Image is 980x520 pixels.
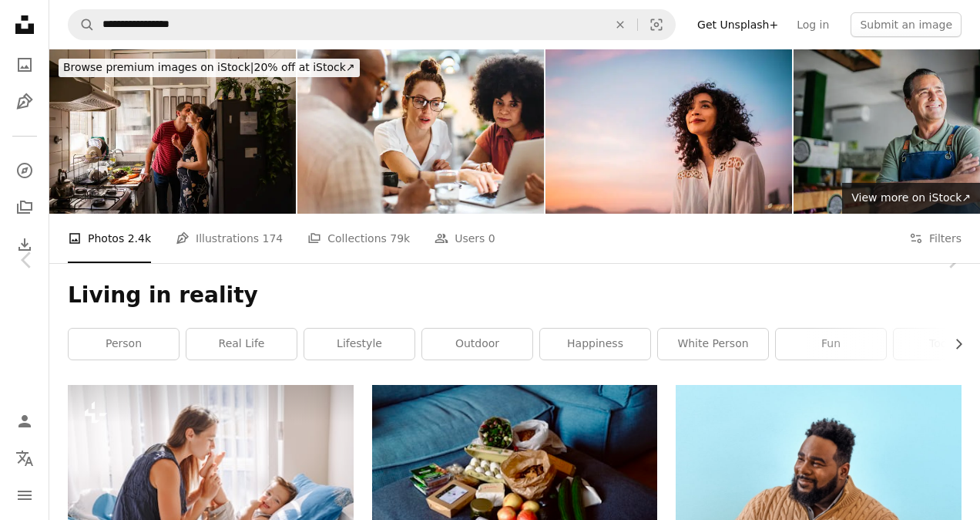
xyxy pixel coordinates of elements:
[909,214,962,263] button: Filters
[688,12,787,37] a: Get Unsplash+
[9,86,40,117] a: Illustrations
[540,329,650,360] a: happiness
[263,230,284,247] span: 174
[69,10,95,39] button: Search Unsplash
[638,10,675,39] button: Visual search
[422,329,532,360] a: outdoor
[545,49,792,214] img: Young woman looking at view contemplating outdoors
[49,49,296,214] img: Husband kissing pregnant wife at home
[68,9,676,40] form: Find visuals sitewide
[297,49,544,214] img: Business women having a discussion with a client over a business lunch
[776,329,886,360] a: fun
[9,480,40,511] button: Menu
[49,49,369,86] a: Browse premium images on iStock|20% off at iStock↗
[186,329,297,360] a: real life
[9,406,40,437] a: Log in / Sign up
[68,282,962,309] h1: Living in reality
[9,49,40,80] a: Photos
[304,329,414,360] a: lifestyle
[390,230,410,247] span: 79k
[176,214,283,263] a: Illustrations 174
[488,230,495,247] span: 0
[68,474,354,488] a: Young Caucasian mother kissing boy toddler son feet heels legs. Mom playing with child baby on be...
[63,61,355,73] span: 20% off at iStock ↗
[851,191,971,204] span: View more on iStock ↗
[851,12,962,37] button: Submit an image
[307,214,410,263] a: Collections 79k
[9,155,40,186] a: Explore
[9,443,40,474] button: Language
[63,61,253,73] span: Browse premium images on iStock |
[658,329,768,360] a: white person
[435,214,495,263] a: Users 0
[945,329,962,360] button: scroll list to the right
[842,183,980,214] a: View more on iStock↗
[69,329,179,360] a: person
[603,10,637,39] button: Clear
[787,12,838,37] a: Log in
[372,458,658,472] a: Groceries are arranged on a blue sofa.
